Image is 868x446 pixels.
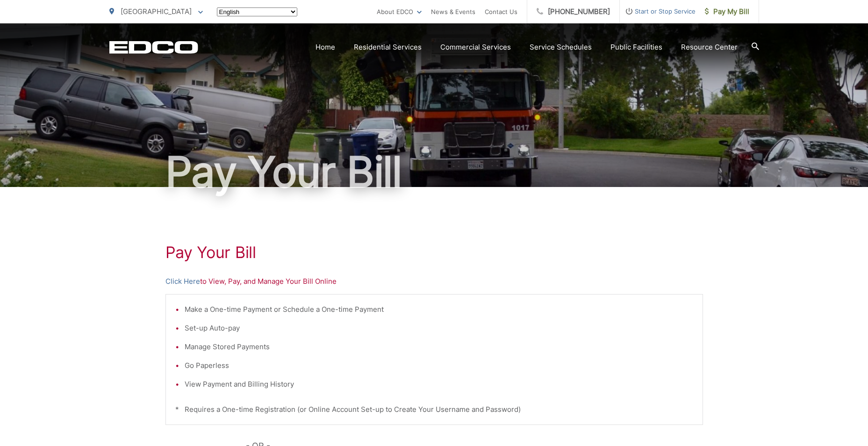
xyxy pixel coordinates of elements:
[217,7,297,16] select: Select a language
[185,379,693,390] li: View Payment and Billing History
[485,6,517,17] a: Contact Us
[610,42,662,53] a: Public Facilities
[185,341,693,352] li: Manage Stored Payments
[121,7,192,16] span: [GEOGRAPHIC_DATA]
[185,323,693,334] li: Set-up Auto-pay
[165,276,703,287] p: to View, Pay, and Manage Your Bill Online
[705,6,749,17] span: Pay My Bill
[681,42,738,53] a: Resource Center
[185,360,693,371] li: Go Paperless
[165,276,200,287] a: Click Here
[431,6,475,17] a: News & Events
[377,6,422,17] a: About EDCO
[175,404,693,415] p: * Requires a One-time Registration (or Online Account Set-up to Create Your Username and Password)
[109,149,759,195] h1: Pay Your Bill
[440,42,511,53] a: Commercial Services
[109,41,198,54] a: EDCD logo. Return to the homepage.
[165,243,703,262] h1: Pay Your Bill
[354,42,422,53] a: Residential Services
[185,304,693,315] li: Make a One-time Payment or Schedule a One-time Payment
[530,42,592,53] a: Service Schedules
[316,42,335,53] a: Home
